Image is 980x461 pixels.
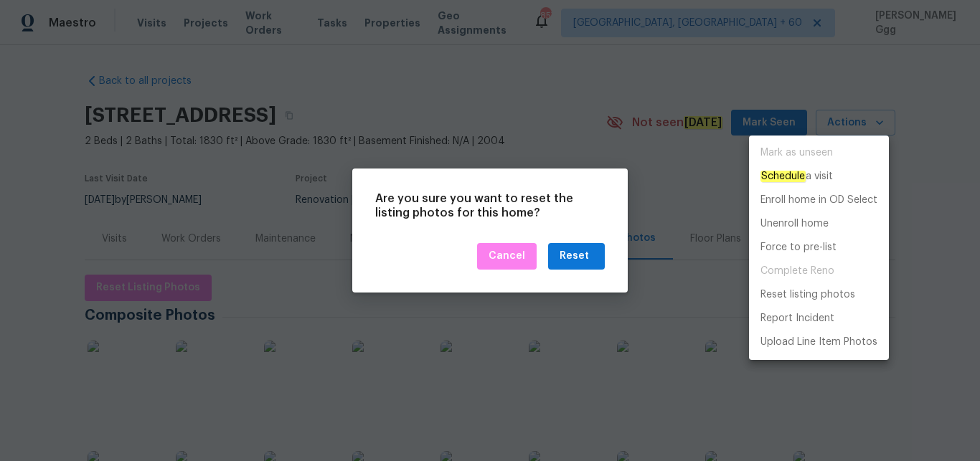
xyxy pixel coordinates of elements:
p: Reset listing photos [760,287,855,303]
span: Project is already completed [749,260,889,283]
p: Enroll home in OD Select [760,193,877,208]
p: Force to pre-list [760,240,837,255]
p: Report Incident [760,311,834,326]
em: Schedule [760,171,806,182]
p: Upload Line Item Photos [760,335,877,350]
p: a visit [760,169,833,184]
p: Unenroll home [760,217,829,232]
